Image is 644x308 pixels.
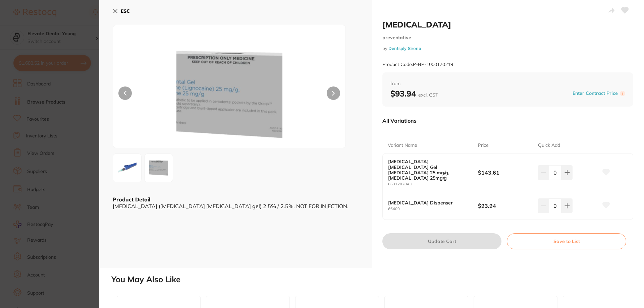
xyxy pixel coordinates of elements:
[382,117,417,124] p: All Variations
[507,233,626,249] button: Save to List
[121,8,130,14] b: ESC
[113,203,358,209] div: [MEDICAL_DATA] ([MEDICAL_DATA] [MEDICAL_DATA] gel) 2.5% / 2.5%. NOT FOR INJECTION.
[160,42,299,148] img: MzEyMDIwQVUuanBn
[478,142,489,149] p: Price
[390,88,438,99] b: $93.94
[388,159,469,180] b: [MEDICAL_DATA] [MEDICAL_DATA] Gel [MEDICAL_DATA] 25 mg/g, [MEDICAL_DATA] 25mg/g
[538,142,560,149] p: Quick Add
[418,92,438,98] span: excl. GST
[388,207,478,211] small: 66400
[113,5,130,17] button: ESC
[388,142,417,149] p: Variant Name
[390,80,625,87] span: from
[478,202,532,209] b: $93.94
[388,46,421,51] a: Dentsply Sirona
[382,62,453,67] small: Product Code: P-BP-1000170219
[388,182,478,186] small: 66312020AU
[115,156,139,180] img: LTY2NDAwLmpwZw
[571,90,620,97] button: Enter Contract Price
[620,91,625,96] label: i
[382,19,633,29] h2: [MEDICAL_DATA]
[382,46,633,51] small: by
[478,169,532,176] b: $143.61
[113,196,150,203] b: Product Detail
[388,200,469,205] b: [MEDICAL_DATA] Dispenser
[111,275,641,284] h2: You May Also Like
[147,156,171,180] img: MzEyMDIwQVUuanBn
[382,233,501,249] button: Update Cart
[382,35,633,41] small: preventative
